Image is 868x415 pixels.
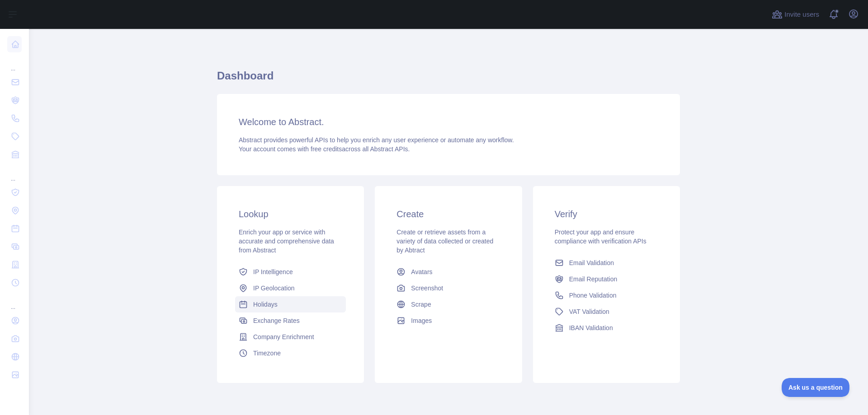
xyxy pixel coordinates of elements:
span: Company Enrichment [253,332,314,341]
a: Avatars [393,264,504,280]
a: Timezone [235,345,346,361]
span: Timezone [253,349,281,358]
a: Company Enrichment [235,329,346,345]
a: IBAN Validation [551,320,662,336]
a: Images [393,312,504,329]
span: Avatars [411,267,432,276]
h1: Dashboard [217,69,680,90]
a: Email Reputation [551,271,662,287]
a: Scrape [393,296,504,312]
a: Holidays [235,296,346,312]
span: Create or retrieve assets from a variety of data collected or created by Abtract [396,228,493,254]
span: Holidays [253,300,278,309]
h3: Welcome to Abstract. [239,116,658,128]
span: Screenshot [411,284,443,293]
span: Your account comes with across all Abstract APIs. [239,145,410,153]
span: Enrich your app or service with accurate and comprehensive data from Abstract [239,228,334,254]
span: Exchange Rates [253,316,300,325]
a: Email Validation [551,255,662,271]
span: Abstract provides powerful APIs to help you enrich any user experience or automate any workflow. [239,136,514,144]
span: IP Intelligence [253,267,293,276]
span: Protect your app and ensure compliance with verification APIs [555,228,646,245]
span: Invite users [784,9,819,20]
span: Email Validation [569,258,614,267]
h3: Lookup [239,208,342,220]
button: Invite users [770,7,821,22]
a: IP Intelligence [235,264,346,280]
div: ... [7,293,22,311]
iframe: Toggle Customer Support [782,378,850,397]
div: ... [7,54,22,72]
span: IBAN Validation [569,323,613,332]
a: Screenshot [393,280,504,296]
div: ... [7,164,22,182]
span: Images [411,316,432,325]
a: IP Geolocation [235,280,346,296]
span: free credits [311,145,342,153]
span: Scrape [411,300,431,309]
a: Exchange Rates [235,312,346,329]
span: Phone Validation [569,291,617,300]
a: Phone Validation [551,287,662,303]
h3: Verify [555,208,658,220]
span: Email Reputation [569,275,618,284]
h3: Create [396,208,500,220]
span: IP Geolocation [253,284,295,293]
a: VAT Validation [551,303,662,320]
span: VAT Validation [569,307,609,316]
